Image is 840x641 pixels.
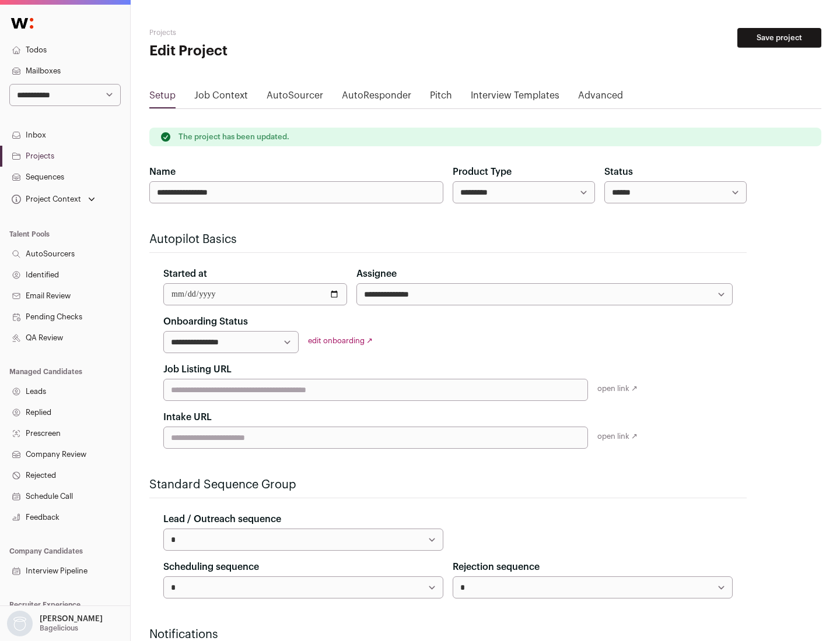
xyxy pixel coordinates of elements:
a: AutoResponder [342,89,411,107]
label: Lead / Outreach sequence [163,512,281,526]
img: nopic.png [7,611,33,636]
button: Save project [737,28,821,48]
label: Job Listing URL [163,362,232,376]
label: Product Type [453,165,512,179]
a: Pitch [430,89,452,107]
a: Interview Templates [471,89,559,107]
label: Rejection sequence [453,560,540,574]
label: Intake URL [163,410,212,424]
p: The project has been updated. [178,132,289,142]
a: Advanced [578,89,623,107]
label: Name [149,165,176,179]
h2: Autopilot Basics [149,231,747,248]
button: Open dropdown [9,191,97,207]
h1: Edit Project [149,42,373,61]
div: Project Context [9,195,81,204]
a: AutoSourcer [267,89,323,107]
h2: Standard Sequence Group [149,477,747,493]
button: Open dropdown [5,611,105,636]
label: Status [604,165,633,179]
h2: Projects [149,28,373,37]
label: Started at [163,267,207,281]
a: edit onboarding ↗ [308,337,373,344]
a: Job Context [194,89,248,107]
label: Assignee [356,267,397,281]
img: Wellfound [5,12,40,35]
label: Onboarding Status [163,315,248,329]
p: [PERSON_NAME] [40,614,103,624]
a: Setup [149,89,176,107]
p: Bagelicious [40,624,78,633]
label: Scheduling sequence [163,560,259,574]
